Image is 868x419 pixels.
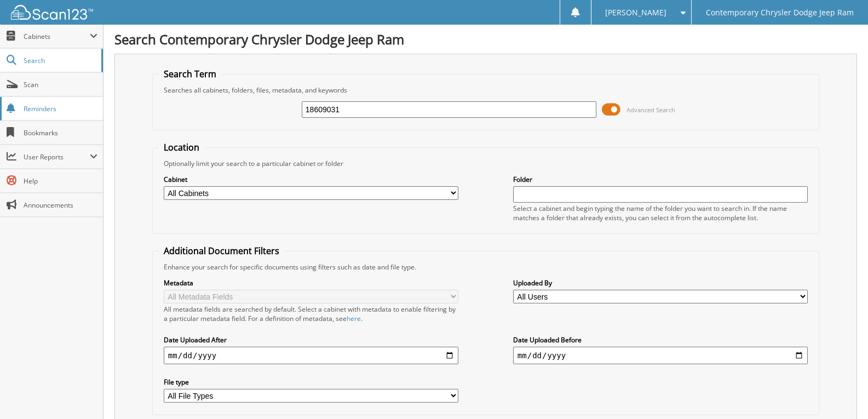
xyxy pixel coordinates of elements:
div: All metadata fields are searched by default. Select a cabinet with metadata to enable filtering b... [164,305,458,323]
span: Scan [24,80,97,89]
span: Bookmarks [24,128,97,137]
span: Announcements [24,200,97,210]
a: here [347,314,361,323]
input: end [513,347,808,364]
label: File type [164,377,458,387]
span: Reminders [24,104,97,113]
label: Uploaded By [513,278,808,288]
input: start [164,347,458,364]
img: scan123-logo-white.svg [11,5,93,20]
div: Enhance your search for specific documents using filters such as date and file type. [158,262,813,272]
div: Select a cabinet and begin typing the name of the folder you want to search in. If the name match... [513,204,808,222]
label: Folder [513,175,808,184]
h1: Search Contemporary Chrysler Dodge Jeep Ram [114,30,857,48]
span: Cabinets [24,32,90,41]
div: Optionally limit your search to a particular cabinet or folder [158,159,813,168]
legend: Additional Document Filters [158,245,285,257]
span: Help [24,176,97,186]
span: Contemporary Chrysler Dodge Jeep Ram [706,9,854,16]
span: Search [24,56,96,65]
div: Searches all cabinets, folders, files, metadata, and keywords [158,85,813,95]
span: User Reports [24,152,90,162]
span: Advanced Search [626,106,675,114]
label: Metadata [164,278,458,288]
iframe: Chat Widget [813,366,868,419]
legend: Location [158,141,205,153]
label: Date Uploaded Before [513,335,808,345]
label: Cabinet [164,175,458,184]
label: Date Uploaded After [164,335,458,345]
legend: Search Term [158,68,222,80]
span: [PERSON_NAME] [605,9,666,16]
